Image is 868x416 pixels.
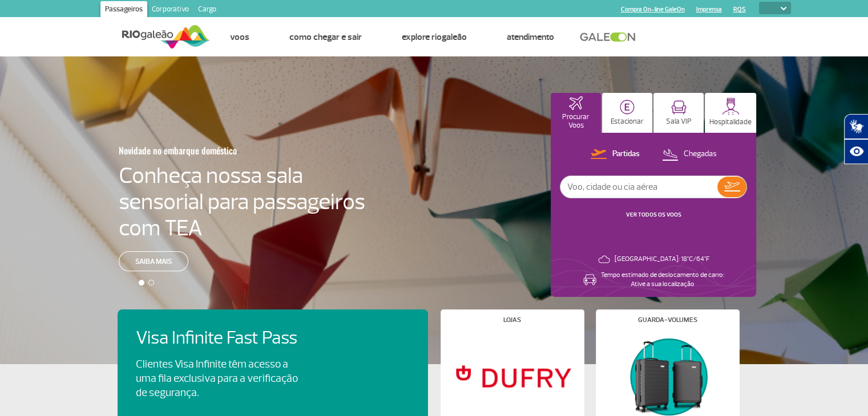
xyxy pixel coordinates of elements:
img: hospitality.svg [722,97,740,115]
button: Procurar Voos [551,93,601,133]
img: airplaneHomeActive.svg [569,96,583,110]
button: Partidas [587,147,643,162]
a: Saiba mais [119,251,188,271]
p: Estacionar [611,117,644,126]
button: Sala VIP [653,93,704,133]
h4: Guarda-volumes [638,317,697,323]
p: Tempo estimado de deslocamento de carro: Ative a sua localização [601,271,724,289]
img: vipRoom.svg [671,100,687,115]
p: Sala VIP [666,117,692,126]
a: VER TODOS OS VOOS [626,211,681,218]
a: Imprensa [696,6,722,13]
h3: Novidade no embarque doméstico [119,138,309,162]
p: Procurar Voos [556,113,595,130]
p: Clientes Visa Infinite têm acesso a uma fila exclusiva para a verificação de segurança. [136,357,298,400]
p: [GEOGRAPHIC_DATA]: 18°C/64°F [615,255,709,264]
p: Chegadas [684,149,717,160]
a: Voos [230,31,249,43]
a: Visa Infinite Fast PassClientes Visa Infinite têm acesso a uma fila exclusiva para a verificação ... [136,328,410,400]
button: Abrir tradutor de língua de sinais. [844,114,868,139]
a: Cargo [193,1,221,19]
a: Como chegar e sair [289,31,362,43]
a: Passageiros [100,1,147,19]
p: Hospitalidade [709,118,752,127]
img: carParkingHome.svg [620,100,635,115]
button: Estacionar [602,93,652,133]
button: Chegadas [659,147,720,162]
a: Atendimento [507,31,554,43]
h4: Lojas [503,317,521,323]
a: Compra On-line GaleOn [621,6,685,13]
button: Hospitalidade [705,93,756,133]
a: Explore RIOgaleão [402,31,467,43]
a: Corporativo [147,1,193,19]
h4: Conheça nossa sala sensorial para passageiros com TEA [119,162,365,241]
div: Plugin de acessibilidade da Hand Talk. [844,114,868,164]
button: VER TODOS OS VOOS [623,210,685,219]
p: Partidas [612,149,640,160]
button: Abrir recursos assistivos. [844,139,868,164]
input: Voo, cidade ou cia aérea [560,176,717,198]
h4: Visa Infinite Fast Pass [136,328,317,349]
a: RQS [733,6,746,13]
